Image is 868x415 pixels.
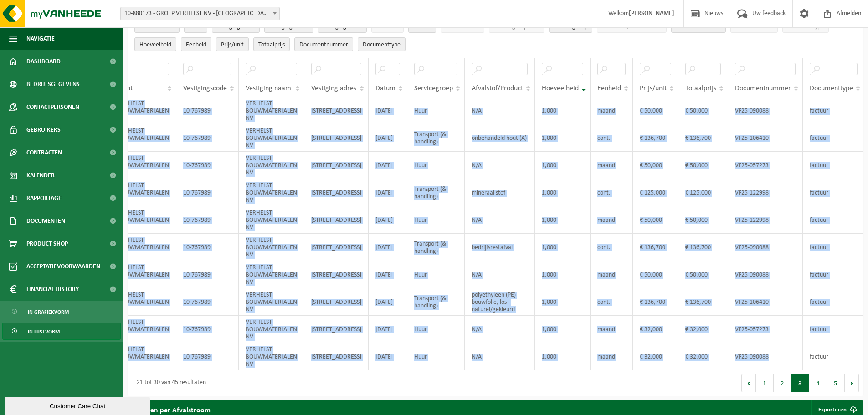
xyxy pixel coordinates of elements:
[239,261,304,288] td: VERHELST BOUWMATERIALEN NV
[633,206,678,234] td: € 50,000
[239,152,304,179] td: VERHELST BOUWMATERIALEN NV
[465,343,535,370] td: N/A
[465,179,535,206] td: mineraal stof
[181,37,211,51] button: EenheidEenheid: Activate to sort
[465,288,535,316] td: polyethyleen (PE) bouwfolie, los - naturel/gekleurd
[246,85,291,92] span: Vestiging naam
[407,261,465,288] td: Huur
[111,261,176,288] td: VERHELST BOUWMATERIALEN NV
[375,85,395,92] span: Datum
[176,261,239,288] td: 10-767989
[810,85,853,92] span: Documenttype
[633,97,678,124] td: € 50,000
[26,50,61,73] span: Dashboard
[176,97,239,124] td: 10-767989
[26,141,62,164] span: Contracten
[735,85,791,92] span: Documentnummer
[728,261,803,288] td: VF25-090088
[535,261,591,288] td: 1,000
[176,234,239,261] td: 10-767989
[304,206,369,234] td: [STREET_ADDRESS]
[311,85,356,92] span: Vestiging adres
[678,343,728,370] td: € 32,000
[407,179,465,206] td: Transport (& handling)
[26,73,80,96] span: Bedrijfsgegevens
[633,261,678,288] td: € 50,000
[407,316,465,343] td: Huur
[363,41,401,48] span: Documenttype
[111,152,176,179] td: VERHELST BOUWMATERIALEN NV
[304,316,369,343] td: [STREET_ADDRESS]
[134,37,176,51] button: HoeveelheidHoeveelheid: Activate to remove sorting
[369,343,407,370] td: [DATE]
[728,316,803,343] td: VF25-057273
[111,234,176,261] td: VERHELST BOUWMATERIALEN NV
[369,206,407,234] td: [DATE]
[369,288,407,316] td: [DATE]
[111,206,176,234] td: VERHELST BOUWMATERIALEN NV
[176,179,239,206] td: 10-767989
[633,152,678,179] td: € 50,000
[369,316,407,343] td: [DATE]
[465,316,535,343] td: N/A
[26,96,79,118] span: Contactpersonen
[5,395,152,415] iframe: chat widget
[633,316,678,343] td: € 32,000
[591,261,633,288] td: maand
[111,316,176,343] td: VERHELST BOUWMATERIALEN NV
[535,97,591,124] td: 1,000
[407,288,465,316] td: Transport (& handling)
[678,316,728,343] td: € 32,000
[728,343,803,370] td: VF25-090088
[186,41,206,48] span: Eenheid
[407,97,465,124] td: Huur
[803,179,864,206] td: factuur
[678,261,728,288] td: € 50,000
[685,85,716,92] span: Totaalprijs
[728,234,803,261] td: VF25-090088
[369,261,407,288] td: [DATE]
[369,124,407,152] td: [DATE]
[591,343,633,370] td: maand
[369,152,407,179] td: [DATE]
[803,288,864,316] td: factuur
[414,85,453,92] span: Servicegroep
[176,288,239,316] td: 10-767989
[176,152,239,179] td: 10-767989
[465,97,535,124] td: N/A
[26,164,55,187] span: Kalender
[239,179,304,206] td: VERHELST BOUWMATERIALEN NV
[304,124,369,152] td: [STREET_ADDRESS]
[28,323,60,340] span: In lijstvorm
[535,124,591,152] td: 1,000
[369,179,407,206] td: [DATE]
[216,37,249,51] button: Prijs/unitPrijs/unit: Activate to sort
[111,343,176,370] td: VERHELST BOUWMATERIALEN NV
[845,374,859,392] button: Next
[678,206,728,234] td: € 50,000
[591,206,633,234] td: maand
[304,343,369,370] td: [STREET_ADDRESS]
[407,206,465,234] td: Huur
[239,124,304,152] td: VERHELST BOUWMATERIALEN NV
[26,187,62,210] span: Rapportage
[407,343,465,370] td: Huur
[633,124,678,152] td: € 136,700
[803,206,864,234] td: factuur
[535,206,591,234] td: 1,000
[728,97,803,124] td: VF25-090088
[597,85,621,92] span: Eenheid
[728,206,803,234] td: VF25-122998
[304,152,369,179] td: [STREET_ADDRESS]
[407,234,465,261] td: Transport (& handling)
[803,124,864,152] td: factuur
[176,206,239,234] td: 10-767989
[304,179,369,206] td: [STREET_ADDRESS]
[121,7,279,20] span: 10-880173 - GROEP VERHELST NV - OOSTENDE
[358,37,406,51] button: DocumenttypeDocumenttype: Activate to sort
[111,124,176,152] td: VERHELST BOUWMATERIALEN NV
[741,374,756,392] button: Previous
[407,152,465,179] td: Huur
[803,97,864,124] td: factuur
[239,343,304,370] td: VERHELST BOUWMATERIALEN NV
